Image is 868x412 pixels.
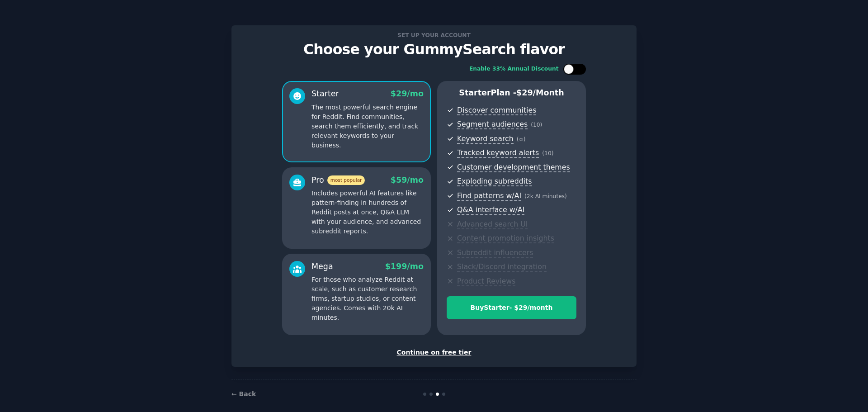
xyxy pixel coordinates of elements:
div: Pro [311,175,365,186]
span: Product Reviews [457,277,515,286]
span: Q&A interface w/AI [457,205,524,215]
p: The most powerful search engine for Reddit. Find communities, search them efficiently, and track ... [311,103,424,150]
span: ( 2k AI minutes ) [524,193,567,199]
div: Mega [311,261,333,272]
span: Customer development themes [457,163,570,172]
span: Tracked keyword alerts [457,148,539,158]
p: Starter Plan - [447,87,576,99]
span: Slack/Discord integration [457,262,547,272]
p: For those who analyze Reddit at scale, such as customer research firms, startup studios, or conte... [311,275,424,322]
span: $ 59 /mo [391,175,424,185]
p: Includes powerful AI features like pattern-finding in hundreds of Reddit posts at once, Q&A LLM w... [311,189,424,236]
a: ← Back [231,390,256,398]
span: Subreddit influencers [457,248,533,258]
div: Starter [311,88,339,99]
span: $ 29 /mo [391,89,424,98]
div: Buy Starter - $ 29 /month [447,303,576,313]
div: Enable 33% Annual Discount [469,65,559,73]
span: Set up your account [396,30,472,40]
span: $ 199 /mo [385,262,424,271]
span: $ 29 /month [516,88,564,97]
button: BuyStarter- $29/month [447,296,576,319]
span: Keyword search [457,134,514,144]
span: Content promotion insights [457,234,554,243]
span: most popular [327,175,365,185]
span: ( 10 ) [531,122,542,128]
span: ( 10 ) [542,150,553,156]
span: Exploding subreddits [457,177,532,186]
span: Advanced search UI [457,220,528,229]
div: Continue on free tier [241,348,627,357]
p: Choose your GummySearch flavor [241,42,627,57]
span: Segment audiences [457,120,528,129]
span: Discover communities [457,106,536,115]
span: Find patterns w/AI [457,191,521,201]
span: ( ∞ ) [517,136,526,142]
